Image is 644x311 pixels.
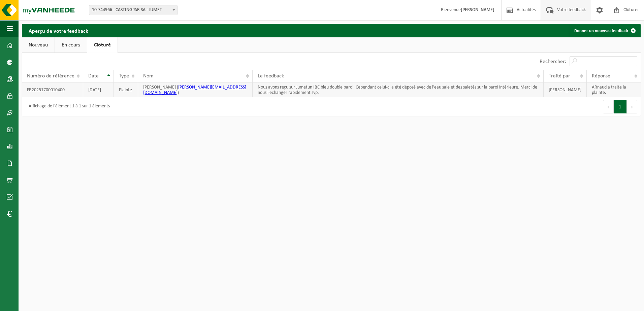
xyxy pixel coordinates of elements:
[22,82,83,97] td: FB20251700010400
[549,73,570,79] span: Traité par
[614,100,627,113] button: 1
[143,73,154,79] span: Nom
[55,37,87,53] a: En cours
[89,5,177,15] span: 10-744966 - CASTINGPAR SA - JUMET
[88,73,99,79] span: Date
[592,73,610,79] span: Réponse
[22,37,55,53] a: Nouveau
[27,73,74,79] span: Numéro de référence
[114,82,138,97] td: Plainte
[119,73,129,79] span: Type
[87,37,118,53] a: Clôturé
[461,7,494,12] strong: [PERSON_NAME]
[22,24,95,37] h2: Aperçu de votre feedback
[603,100,614,113] button: Previous
[258,73,284,79] span: Le feedback
[143,85,246,95] a: [PERSON_NAME][EMAIL_ADDRESS][DOMAIN_NAME]
[138,82,253,97] td: [PERSON_NAME] ( )
[83,82,114,97] td: [DATE]
[569,24,640,37] a: Donner un nouveau feedback
[253,82,544,97] td: Nous avons reçu sur Jumetun IBC bleu double paroi. Cependant celui-ci a été déposé avec de l’eau ...
[25,101,110,113] div: Affichage de l'élément 1 à 1 sur 1 éléments
[544,82,587,97] td: [PERSON_NAME]
[587,82,641,97] td: ARnaud a traite la plainte.
[540,59,566,64] label: Rechercher:
[89,5,178,15] span: 10-744966 - CASTINGPAR SA - JUMET
[627,100,637,113] button: Next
